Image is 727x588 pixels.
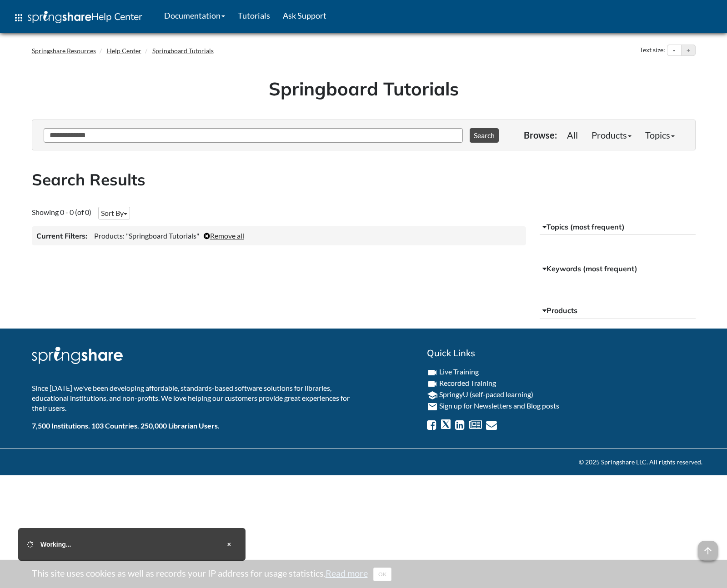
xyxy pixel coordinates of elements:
[152,47,214,55] a: Springboard Tutorials
[427,390,438,401] i: school
[540,219,696,235] button: Topics (most frequent)
[32,347,123,364] img: Springshare
[698,542,718,553] a: arrow_upward
[107,47,141,55] a: Help Center
[204,231,244,240] a: Remove all
[427,367,438,378] i: videocam
[36,231,87,241] h3: Current Filters
[638,126,682,144] a: Topics
[40,541,71,548] span: Working...
[439,390,533,399] a: SpringyU (self-paced learning)
[326,568,368,578] a: Read more
[439,379,496,387] a: Recorded Training
[427,347,696,359] h2: Quick Links
[373,568,391,581] button: Close
[439,367,479,376] a: Live Training
[32,383,357,414] p: Since [DATE] we've been developing affordable, standards-based software solutions for libraries, ...
[94,231,125,240] span: Products:
[560,126,585,144] a: All
[427,401,438,412] i: email
[427,379,438,389] i: videocam
[524,129,557,141] p: Browse:
[667,45,681,56] button: Decrease text size
[276,4,333,27] a: Ask Support
[126,231,199,240] span: "Springboard Tutorials"
[682,45,695,56] button: Increase text size
[98,207,130,219] button: Sort By
[28,11,91,23] img: Springshare
[13,12,24,23] span: apps
[439,401,559,410] a: Sign up for Newsletters and Blog posts
[158,4,231,27] a: Documentation
[222,537,236,552] button: Close
[540,303,696,319] button: Products
[39,76,689,101] h1: Springboard Tutorials
[32,421,220,430] b: 7,500 Institutions. 103 Countries. 250,000 Librarian Users.
[91,10,142,22] span: Help Center
[23,567,705,581] div: This site uses cookies as well as records your IP address for usage statistics.
[470,128,499,143] button: Search
[231,4,276,27] a: Tutorials
[540,261,696,277] button: Keywords (most frequent)
[32,169,696,191] h2: Search Results
[7,4,149,31] a: apps Help Center
[638,45,667,56] div: Text size:
[32,208,91,216] span: Showing 0 - 0 (of 0)
[585,126,638,144] a: Products
[32,47,96,55] a: Springshare Resources
[25,458,702,467] div: © 2025 Springshare LLC. All rights reserved.
[698,541,718,561] span: arrow_upward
